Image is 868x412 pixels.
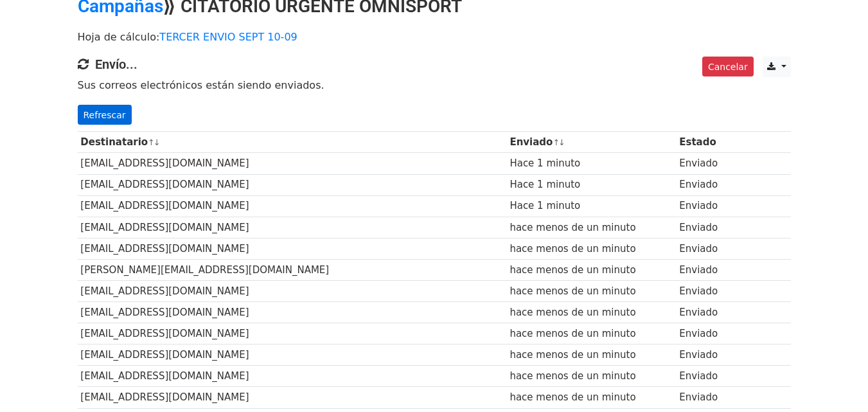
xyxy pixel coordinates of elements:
font: Envío... [95,57,137,72]
a: TERCER ENVIO SEPT 10-09 [159,31,297,43]
font: hace menos de un minuto [509,307,635,318]
font: [EMAIL_ADDRESS][DOMAIN_NAME] [80,307,249,318]
a: ↑ [148,138,155,147]
font: Hace 1 minuto [509,157,580,169]
font: hace menos de un minuto [509,349,635,361]
font: [EMAIL_ADDRESS][DOMAIN_NAME] [80,285,249,297]
font: Cancelar [708,61,748,71]
font: [EMAIL_ADDRESS][DOMAIN_NAME] [80,222,249,233]
font: Enviado [679,157,718,169]
font: Enviado [679,222,718,233]
font: Enviado [679,264,718,276]
font: hace menos de un minuto [509,370,635,382]
font: Enviado [679,179,718,190]
font: [EMAIL_ADDRESS][DOMAIN_NAME] [80,200,249,211]
font: Enviado [679,370,718,382]
font: hace menos de un minuto [509,222,635,233]
font: [EMAIL_ADDRESS][DOMAIN_NAME] [80,243,249,255]
font: [PERSON_NAME][EMAIL_ADDRESS][DOMAIN_NAME] [80,264,329,276]
a: ↓ [154,138,161,147]
font: Refrescar [84,109,126,120]
font: Destinatario [80,136,148,148]
font: Hace 1 minuto [509,200,580,211]
font: hace menos de un minuto [509,264,635,276]
font: Hace 1 minuto [509,179,580,190]
a: Cancelar [702,57,754,77]
font: [EMAIL_ADDRESS][DOMAIN_NAME] [80,370,249,382]
font: Hoja de cálculo: [78,31,160,43]
font: [EMAIL_ADDRESS][DOMAIN_NAME] [80,328,249,339]
font: hace menos de un minuto [509,328,635,339]
font: hace menos de un minuto [509,391,635,403]
font: Sus correos electrónicos están siendo enviados. [78,79,324,91]
font: Enviado [679,243,718,255]
font: Estado [679,136,716,148]
font: Enviado [509,136,553,148]
font: Enviado [679,200,718,211]
font: Enviado [679,328,718,339]
font: [EMAIL_ADDRESS][DOMAIN_NAME] [80,179,249,190]
a: Refrescar [78,105,132,125]
div: Widget de chat [804,350,868,412]
a: ↓ [558,138,565,147]
iframe: Chat Widget [804,350,868,412]
font: hace menos de un minuto [509,285,635,297]
font: [EMAIL_ADDRESS][DOMAIN_NAME] [80,349,249,361]
font: [EMAIL_ADDRESS][DOMAIN_NAME] [80,157,249,169]
a: ↑ [553,138,560,147]
font: Enviado [679,285,718,297]
font: hace menos de un minuto [509,243,635,255]
font: Enviado [679,391,718,403]
font: Enviado [679,349,718,361]
font: Enviado [679,307,718,318]
font: [EMAIL_ADDRESS][DOMAIN_NAME] [80,391,249,403]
